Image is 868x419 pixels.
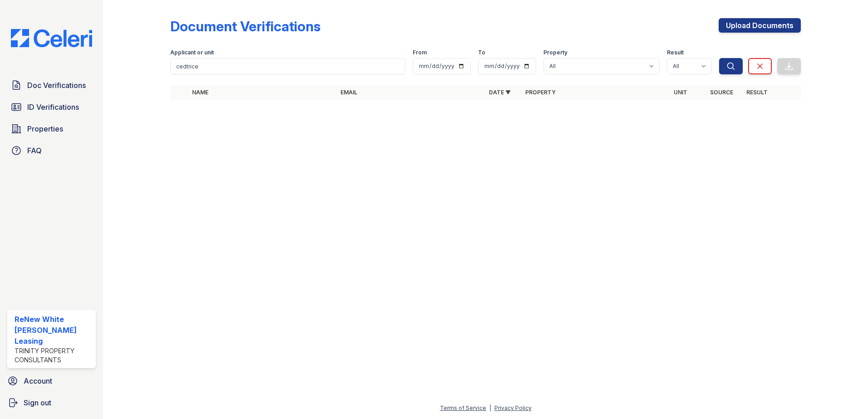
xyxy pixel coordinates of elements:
[4,394,99,412] a: Sign out
[4,29,99,47] img: CE_Logo_Blue-a8612792a0a2168367f1c8372b55b34899dd931a85d93a1a3d3e32e68fde9ad4.png
[340,89,357,96] a: Email
[478,49,485,56] label: To
[170,49,214,56] label: Applicant or unit
[7,76,96,94] a: Doc Verifications
[543,49,567,56] label: Property
[27,145,42,156] span: FAQ
[24,375,52,386] span: Account
[27,80,86,91] span: Doc Verifications
[525,89,556,96] a: Property
[440,404,486,411] a: Terms of Service
[7,98,96,116] a: ID Verifications
[674,89,687,96] a: Unit
[27,123,63,134] span: Properties
[15,346,92,365] div: Trinity Property Consultants
[192,89,208,96] a: Name
[667,49,684,56] label: Result
[7,120,96,138] a: Properties
[710,89,733,96] a: Source
[413,49,427,56] label: From
[719,18,801,33] a: Upload Documents
[489,404,491,411] div: |
[746,89,768,96] a: Result
[170,18,321,34] div: Document Verifications
[170,58,405,74] input: Search by name, email, or unit number
[24,397,51,408] span: Sign out
[494,404,532,411] a: Privacy Policy
[15,314,92,346] div: ReNew White [PERSON_NAME] Leasing
[27,102,79,112] span: ID Verifications
[489,89,511,96] a: Date ▼
[7,141,96,160] a: FAQ
[4,372,99,390] a: Account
